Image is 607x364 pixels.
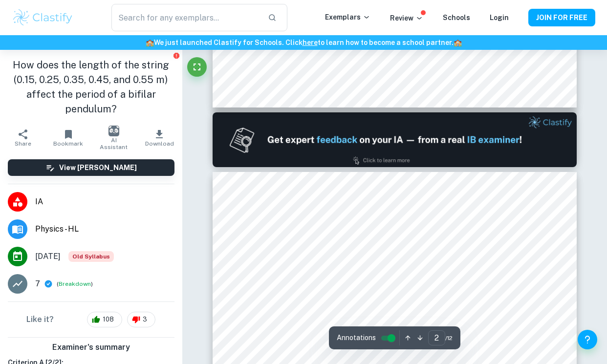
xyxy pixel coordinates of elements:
button: Report issue [173,52,180,59]
h6: Like it? [26,314,54,325]
span: Download [145,140,174,147]
span: 🏫 [146,39,154,46]
span: AI Assistant [97,137,130,150]
a: here [303,39,318,46]
div: 108 [87,312,122,327]
img: AI Assistant [108,126,119,136]
span: Bookmark [53,140,83,147]
p: Exemplars [325,12,370,22]
span: 3 [137,315,152,324]
h1: How does the length of the string (0.15, 0.25, 0.35, 0.45, and 0.55 m) affect the period of a bif... [8,58,174,116]
span: [DATE] [35,251,61,262]
a: Login [490,14,509,21]
div: 3 [127,312,155,327]
span: 🏫 [454,39,462,46]
button: Help and Feedback [578,330,597,349]
span: Physics - HL [35,223,174,235]
button: View [PERSON_NAME] [8,159,174,176]
span: ( ) [57,279,93,289]
span: / 12 [445,334,453,343]
h6: Examiner's summary [4,342,178,353]
button: JOIN FOR FREE [528,9,595,26]
span: Old Syllabus [68,251,114,262]
div: Starting from the May 2025 session, the Physics IA requirements have changed. It's OK to refer to... [68,251,114,262]
span: 108 [97,315,119,324]
img: Clastify logo [12,8,74,27]
span: IA [35,196,174,208]
span: Share [15,140,31,147]
img: Ad [213,112,577,167]
button: Breakdown [59,279,91,288]
button: Bookmark [45,124,91,151]
h6: We just launched Clastify for Schools. Click to learn how to become a school partner. [2,37,605,48]
p: 7 [35,278,40,290]
button: AI Assistant [91,124,136,151]
button: Fullscreen [187,57,207,77]
a: Schools [443,14,470,21]
p: Review [390,13,423,23]
input: Search for any exemplars... [111,4,260,31]
button: Download [136,124,182,151]
h6: View [PERSON_NAME] [59,162,137,173]
span: Annotations [337,333,376,343]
